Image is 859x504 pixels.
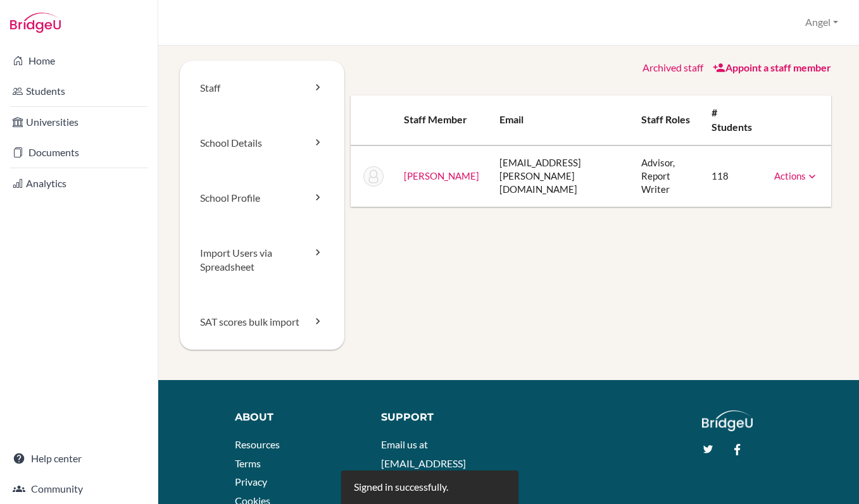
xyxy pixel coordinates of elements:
th: Email [489,95,632,145]
a: Staff [180,61,344,116]
a: Universities [3,109,155,135]
td: Advisor, Report Writer [631,145,701,207]
a: Import Users via Spreadsheet [180,226,344,295]
a: Students [3,78,155,104]
div: About [235,410,362,425]
th: # students [701,95,764,145]
a: School Profile [180,171,344,226]
a: Analytics [3,171,155,196]
div: Support [381,410,499,425]
button: Angel [799,11,844,34]
a: [PERSON_NAME] [404,170,479,181]
a: Help center [3,446,155,471]
a: Terms [235,457,261,469]
div: Signed in successfully. [354,480,448,495]
a: Resources [235,438,280,450]
a: Actions [774,170,818,181]
img: Bridge-U [10,13,61,33]
th: Staff roles [631,95,701,145]
img: Angel Haas [363,166,384,187]
th: Staff member [394,95,489,145]
a: Archived staff [643,61,703,73]
img: logo_white@2x-f4f0deed5e89b7ecb1c2cc34c3e3d731f90f0f143d5ea2071677605dd97b5244.png [702,410,753,431]
td: [EMAIL_ADDRESS][PERSON_NAME][DOMAIN_NAME] [489,145,632,207]
a: Appoint a staff member [713,61,831,73]
td: 118 [701,145,764,207]
a: Documents [3,140,155,165]
a: Email us at [EMAIL_ADDRESS][DOMAIN_NAME] [381,438,466,488]
a: School Details [180,116,344,171]
a: SAT scores bulk import [180,295,344,350]
a: Home [3,48,155,73]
